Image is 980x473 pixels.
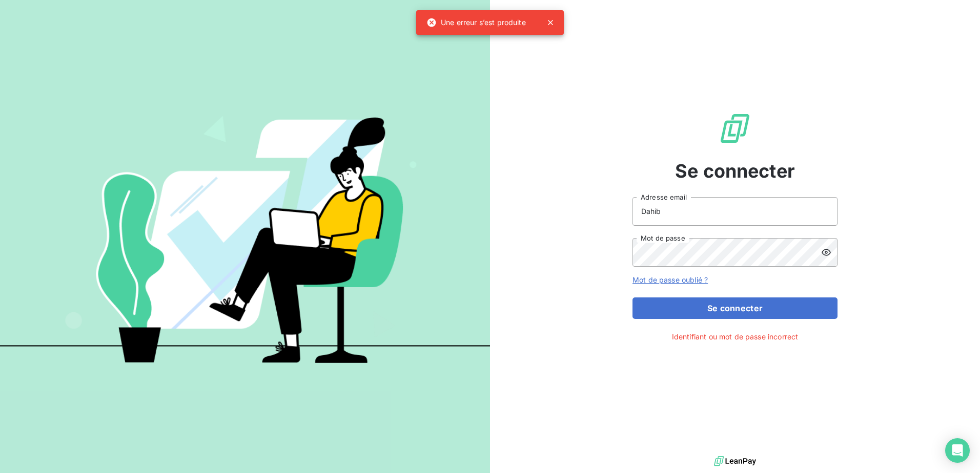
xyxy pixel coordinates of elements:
img: Logo LeanPay [719,112,751,145]
button: Se connecter [632,297,838,319]
span: Se connecter [675,157,795,185]
div: Open Intercom Messenger [945,438,970,463]
span: Identifiant ou mot de passe incorrect [672,331,799,342]
input: placeholder [632,197,838,226]
div: Une erreur s’est produite [426,13,526,32]
img: logo [714,454,756,469]
a: Mot de passe oublié ? [632,275,708,284]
